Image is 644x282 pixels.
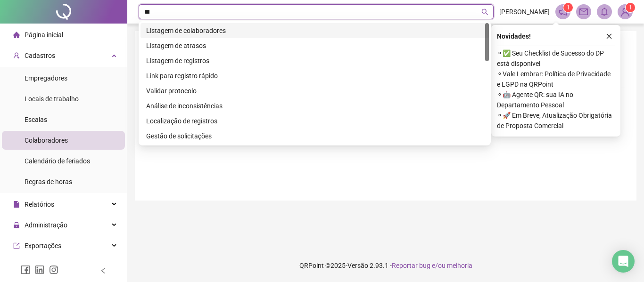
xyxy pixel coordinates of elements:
img: 67715 [618,5,632,19]
span: Escalas [25,116,47,123]
div: Link para registro rápido [140,68,489,83]
span: ⚬ 🚀 Em Breve, Atualização Obrigatória de Proposta Comercial [497,110,615,131]
span: 1 [629,4,632,11]
span: Regras de horas [25,178,72,185]
span: Empregadores [25,74,67,82]
span: close [606,33,612,40]
span: linkedin [35,265,44,274]
div: Gestão de solicitações [140,129,489,144]
span: bell [600,8,609,16]
sup: 1 [563,3,573,12]
span: Cadastros [25,52,55,59]
div: Open Intercom Messenger [612,250,635,273]
span: user-add [13,52,20,59]
div: Análise de inconsistências [146,101,483,111]
div: Análise de inconsistências [140,98,489,113]
span: file [13,201,20,208]
span: [PERSON_NAME] [499,7,550,17]
div: Listagem de registros [146,56,483,66]
span: Novidades ! [497,31,531,41]
div: Gestão de solicitações [146,131,483,141]
div: Listagem de colaboradores [146,25,483,36]
span: ⚬ 🤖 Agente QR: sua IA no Departamento Pessoal [497,89,615,110]
span: search [481,8,488,16]
span: Exportações [25,242,61,250]
span: ⚬ Vale Lembrar: Política de Privacidade e LGPD na QRPoint [497,69,615,89]
div: Validar protocolo [140,83,489,98]
span: export [13,242,20,249]
div: Listagem de registros [140,53,489,68]
span: Versão [347,262,368,269]
span: instagram [49,265,58,274]
div: Listagem de atrasos [146,40,483,51]
span: Página inicial [25,31,63,39]
span: left [100,267,107,274]
span: Colaboradores [25,137,68,144]
span: notification [559,8,567,16]
span: lock [13,222,20,228]
span: ⚬ ✅ Seu Checklist de Sucesso do DP está disponível [497,48,615,69]
footer: QRPoint © 2025 - 2.93.1 - [127,249,644,282]
span: Relatórios [25,201,54,208]
span: Administração [25,221,67,229]
span: 1 [567,4,570,11]
span: Locais de trabalho [25,95,79,103]
span: mail [579,8,588,16]
div: Localização de registros [146,116,483,126]
span: facebook [21,265,30,274]
div: Listagem de colaboradores [140,23,489,38]
div: Listagem de atrasos [140,38,489,53]
span: home [13,32,20,38]
span: Calendário de feriados [25,157,90,165]
sup: Atualize o seu contato no menu Meus Dados [626,3,635,12]
span: Reportar bug e/ou melhoria [392,262,472,269]
div: Localização de registros [140,113,489,129]
div: Link para registro rápido [146,71,483,81]
div: Validar protocolo [146,86,483,96]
